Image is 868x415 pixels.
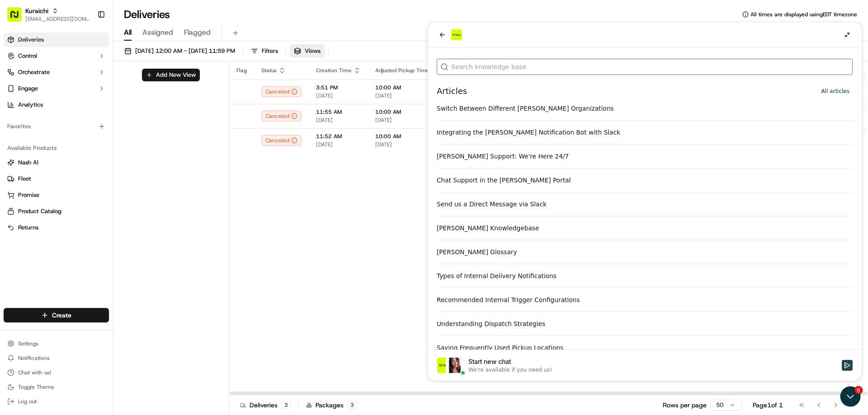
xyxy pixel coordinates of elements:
[4,352,109,364] button: Notifications
[4,141,109,155] div: Available Products
[7,191,105,199] a: Promise
[316,67,352,74] span: Creation Time
[124,27,132,38] span: All
[375,108,438,116] span: 10:00 AM
[281,401,291,409] div: 3
[750,11,857,18] span: All times are displayed using EDT timezone
[236,67,247,74] span: Flag
[4,204,109,219] button: Product Catalog
[316,92,361,99] span: [DATE]
[4,49,109,63] button: Control
[4,119,109,134] div: Favorites
[4,33,109,47] a: Deliveries
[18,101,43,109] span: Analytics
[18,84,38,93] span: Engage
[4,381,109,393] button: Toggle Theme
[4,188,109,202] button: Promise
[347,401,357,409] div: 3
[375,133,438,140] span: 10:00 AM
[18,159,38,167] span: Nash AI
[7,224,105,232] a: Returns
[316,84,361,91] span: 3:51 PM
[7,159,105,167] a: Nash AI
[18,340,38,347] span: Settings
[316,117,361,124] span: [DATE]
[261,135,302,146] button: Canceled
[839,385,863,410] iframe: Open customer support
[142,27,173,38] span: Assigned
[25,6,48,15] button: Kuraichi
[4,65,109,79] button: Orchestrate
[18,175,31,183] span: Fleet
[663,401,707,410] p: Rows per page
[52,311,71,320] span: Create
[18,369,51,376] span: Chat with us!
[305,47,321,55] span: Views
[375,92,438,99] span: [DATE]
[428,22,862,381] iframe: Customer support window
[4,366,109,379] button: Chat with us!
[290,45,325,57] button: Views
[4,4,94,25] button: Kuraichi[EMAIL_ADDRESS][DOMAIN_NAME]
[4,172,109,186] button: Fleet
[261,86,302,97] button: Canceled
[4,395,109,408] button: Log out
[25,15,90,23] button: [EMAIL_ADDRESS][DOMAIN_NAME]
[247,45,282,57] button: Filters
[316,133,361,140] span: 11:52 AM
[135,47,235,55] span: [DATE] 12:00 AM - [DATE] 11:59 PM
[18,354,50,362] span: Notifications
[7,175,105,183] a: Fleet
[262,47,278,55] span: Filters
[124,7,170,22] h1: Deliveries
[375,84,438,91] span: 10:00 AM
[120,45,239,57] button: [DATE] 12:00 AM - [DATE] 11:59 PM
[18,383,54,391] span: Toggle Theme
[142,69,200,81] button: Add New View
[375,67,429,74] span: Adjusted Pickup Time
[18,68,50,76] span: Orchestrate
[261,111,302,121] button: Canceled
[7,207,105,215] a: Product Catalog
[316,108,361,116] span: 11:55 AM
[306,401,357,410] div: Packages
[240,401,291,410] div: Deliveries
[4,81,109,96] button: Engage
[184,27,211,38] span: Flagged
[18,52,37,60] span: Control
[261,67,277,74] span: Status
